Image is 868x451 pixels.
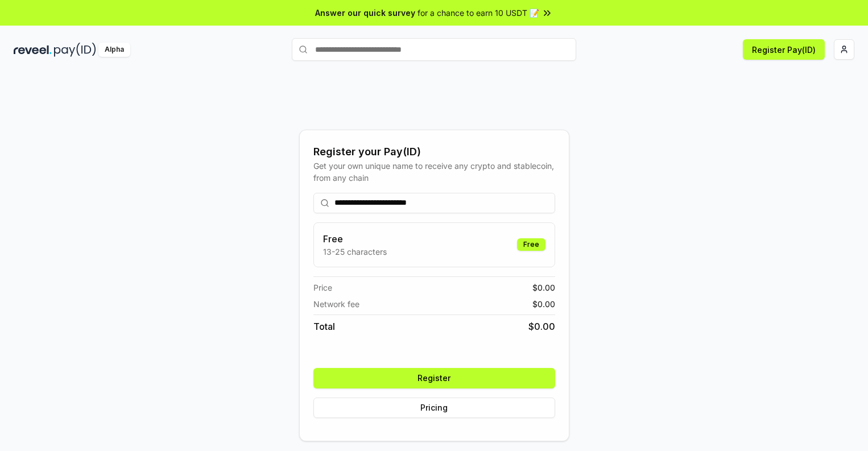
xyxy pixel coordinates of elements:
[323,246,387,258] p: 13-25 characters
[315,7,415,19] span: Answer our quick survey
[532,282,555,293] span: $ 0.00
[313,298,359,310] span: Network fee
[313,320,335,333] span: Total
[54,43,96,57] img: pay_id
[313,144,555,160] div: Register your Pay(ID)
[418,7,539,19] span: for a chance to earn 10 USDT 📝
[528,320,555,333] span: $ 0.00
[14,43,52,57] img: reveel_dark
[313,282,332,293] span: Price
[313,368,555,388] button: Register
[532,298,555,310] span: $ 0.00
[743,39,825,60] button: Register Pay(ID)
[323,232,387,246] h3: Free
[313,160,555,184] div: Get your own unique name to receive any crypto and stablecoin, from any chain
[313,398,555,418] button: Pricing
[98,43,130,57] div: Alpha
[517,238,545,251] div: Free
